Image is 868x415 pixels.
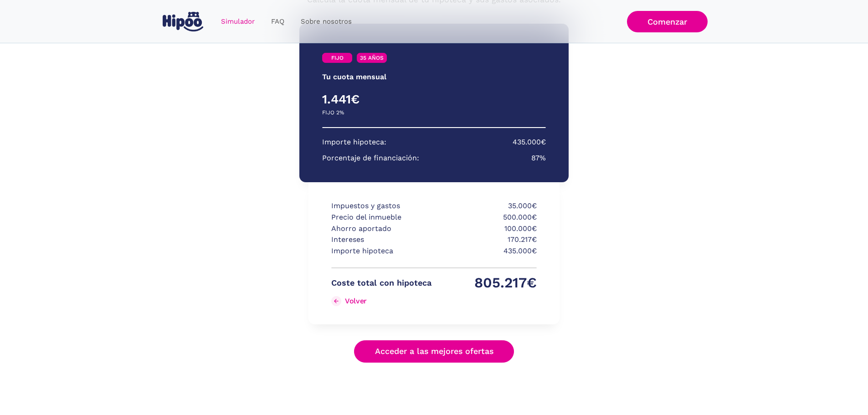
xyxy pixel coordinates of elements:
p: Importe hipoteca [331,246,431,257]
p: Ahorro aportado [331,223,431,235]
p: Impuestos y gastos [331,200,431,212]
p: Intereses [331,234,431,246]
p: 170.217€ [437,234,537,246]
a: Comenzar [627,11,708,32]
p: 87% [531,153,546,164]
p: 100.000€ [437,223,537,235]
a: FAQ [263,13,293,31]
a: 35 AÑOS [357,53,387,63]
a: Volver [331,294,431,308]
a: FIJO [322,53,352,63]
a: Simulador [213,13,263,31]
a: home [161,8,205,35]
p: 435.000€ [437,246,537,257]
a: Acceder a las mejores ofertas [354,340,514,363]
p: Importe hipoteca: [322,137,386,148]
a: Sobre nosotros [293,13,360,31]
p: 435.000€ [513,137,546,148]
div: Volver [345,297,367,305]
p: FIJO 2% [322,107,344,118]
p: 805.217€ [437,277,537,289]
p: 35.000€ [437,200,537,212]
div: Simulador Form success [229,15,639,380]
h4: 1.441€ [322,92,434,107]
p: Coste total con hipoteca [331,277,431,289]
p: 500.000€ [437,212,537,223]
p: Precio del inmueble [331,212,431,223]
p: Tu cuota mensual [322,72,386,83]
p: Porcentaje de financiación: [322,153,419,164]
